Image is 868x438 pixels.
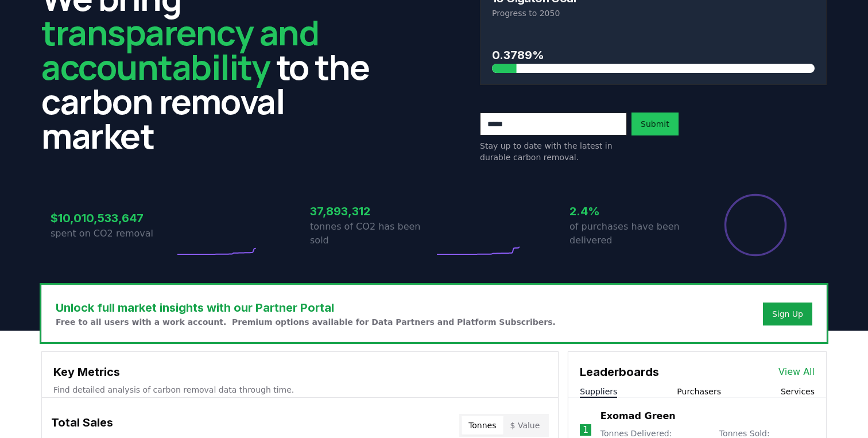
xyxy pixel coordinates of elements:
[56,316,556,328] p: Free to all users with a work account. Premium options available for Data Partners and Platform S...
[569,220,693,247] p: of purchases have been delivered
[677,386,721,397] button: Purchasers
[600,409,676,423] a: Exomad Green
[41,9,319,90] span: transparency and accountability
[569,203,693,220] h3: 2.4%
[53,363,547,381] h3: Key Metrics
[781,386,815,397] button: Services
[763,303,812,325] button: Sign Up
[503,416,547,435] button: $ Value
[53,384,547,396] p: Find detailed analysis of carbon removal data through time.
[580,363,659,381] h3: Leaderboards
[480,140,627,163] p: Stay up to date with the latest in durable carbon removal.
[631,113,679,135] button: Submit
[51,210,175,227] h3: $10,010,533,647
[723,193,788,257] div: Percentage of sales delivered
[51,227,175,241] p: spent on CO2 removal
[583,423,588,437] p: 1
[772,308,803,320] a: Sign Up
[778,365,815,379] a: View All
[580,386,617,397] button: Suppliers
[462,416,503,435] button: Tonnes
[310,203,434,220] h3: 37,893,312
[492,7,815,19] p: Progress to 2050
[492,46,815,64] h3: 0.3789%
[51,414,113,437] h3: Total Sales
[56,299,556,316] h3: Unlock full market insights with our Partner Portal
[310,220,434,247] p: tonnes of CO2 has been sold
